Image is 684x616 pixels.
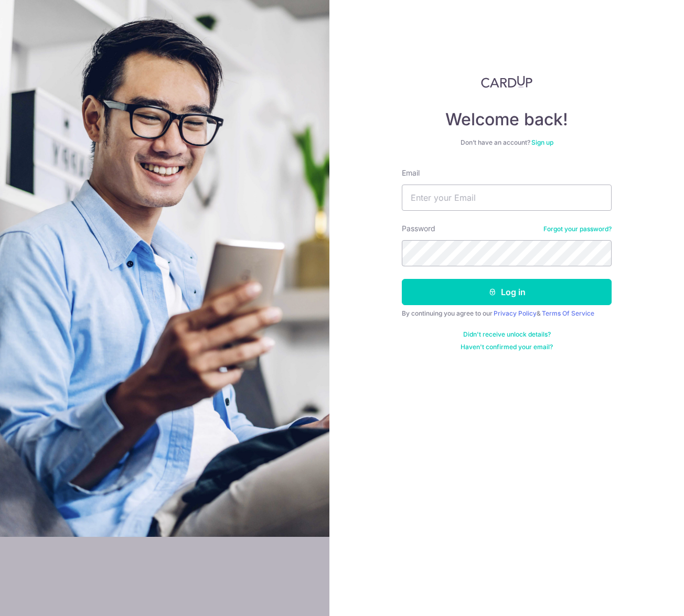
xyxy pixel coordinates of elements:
[461,343,553,351] a: Haven't confirmed your email?
[402,309,612,318] div: By continuing you agree to our &
[481,75,532,88] img: CardUp Logo
[402,138,612,147] div: Don’t have an account?
[402,109,612,130] h4: Welcome back!
[402,223,435,234] label: Password
[494,309,537,317] a: Privacy Policy
[402,168,420,178] label: Email
[402,279,612,305] button: Log in
[543,225,612,233] a: Forgot your password?
[463,330,551,339] a: Didn't receive unlock details?
[402,185,612,211] input: Enter your Email
[531,138,553,146] a: Sign up
[542,309,594,317] a: Terms Of Service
